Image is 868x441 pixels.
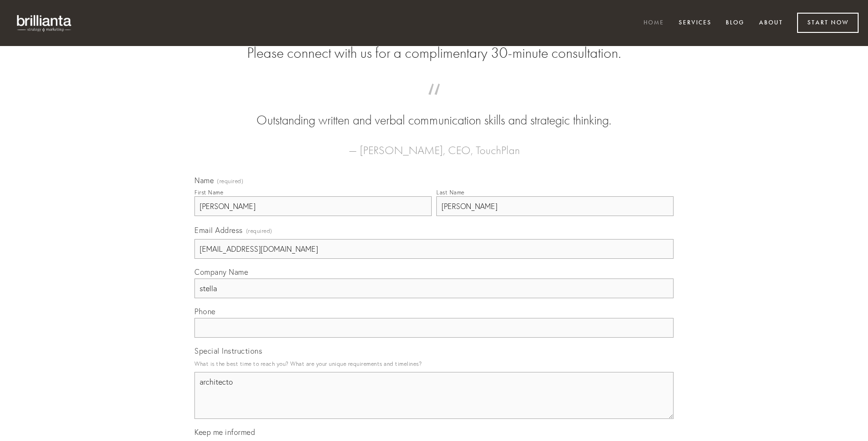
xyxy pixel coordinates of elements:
[436,189,465,196] div: Last Name
[194,357,674,370] p: What is the best time to reach you? What are your unique requirements and timelines?
[194,267,248,277] span: Company Name
[673,15,718,31] a: Services
[637,15,670,31] a: Home
[209,130,659,160] figcaption: — [PERSON_NAME], CEO, TouchPlan
[209,93,659,111] span: “
[246,224,272,237] span: (required)
[194,427,255,437] span: Keep me informed
[194,176,214,185] span: Name
[753,15,789,31] a: About
[194,44,674,62] h2: Please connect with us for a complimentary 30-minute consultation.
[194,346,262,356] span: Special Instructions
[209,93,659,130] blockquote: Outstanding written and verbal communication skills and strategic thinking.
[194,225,243,235] span: Email Address
[194,372,674,419] textarea: architecto
[797,13,859,33] a: Start Now
[194,307,216,316] span: Phone
[720,15,751,31] a: Blog
[194,189,223,196] div: First Name
[9,9,80,37] img: brillianta - research, strategy, marketing
[217,178,243,184] span: (required)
